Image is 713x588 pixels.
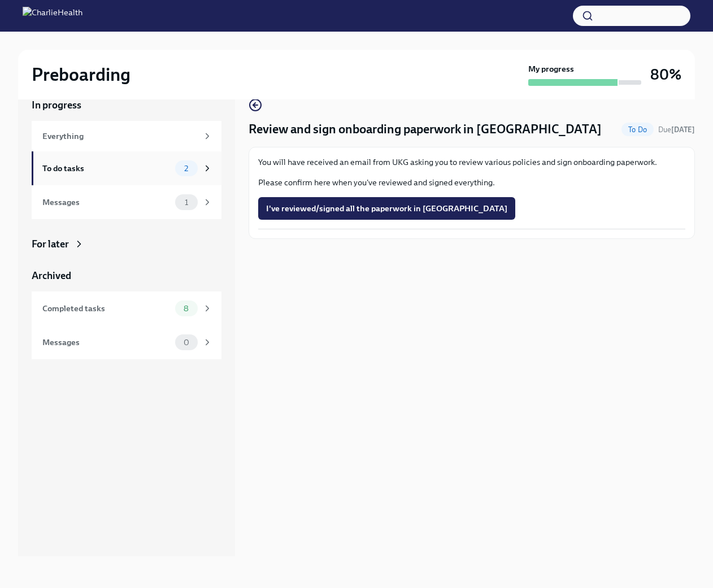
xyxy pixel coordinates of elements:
[42,336,171,349] div: Messages
[266,203,507,214] span: I've reviewed/signed all the paperwork in [GEOGRAPHIC_DATA]
[32,98,221,112] a: In progress
[42,196,171,208] div: Messages
[32,291,221,325] a: Completed tasks8
[650,64,681,85] h3: 80%
[528,63,574,75] strong: My progress
[42,130,198,142] div: Everything
[658,125,695,134] span: Due
[32,63,131,86] h2: Preboarding
[42,302,171,315] div: Completed tasks
[177,338,196,347] span: 0
[42,162,171,175] div: To do tasks
[32,185,221,219] a: Messages1
[177,304,195,313] span: 8
[671,125,695,134] strong: [DATE]
[658,124,695,135] span: September 5th, 2025 09:00
[249,121,602,138] h4: Review and sign onboarding paperwork in [GEOGRAPHIC_DATA]
[32,237,221,251] a: For later
[177,164,195,173] span: 2
[32,269,221,282] a: Archived
[258,197,515,220] button: I've reviewed/signed all the paperwork in [GEOGRAPHIC_DATA]
[258,156,685,168] p: You will have received an email from UKG asking you to review various policies and sign onboardin...
[32,237,69,251] div: For later
[32,151,221,185] a: To do tasks2
[621,125,654,134] span: To Do
[178,198,195,207] span: 1
[32,325,221,359] a: Messages0
[32,121,221,151] a: Everything
[258,177,685,188] p: Please confirm here when you've reviewed and signed everything.
[23,7,82,25] img: CharlieHealth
